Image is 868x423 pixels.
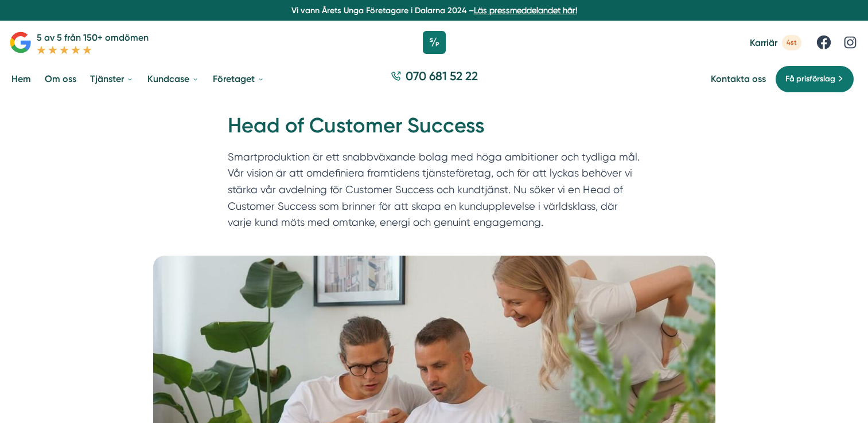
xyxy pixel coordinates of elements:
[711,73,766,84] a: Kontakta oss
[750,37,777,48] span: Karriär
[9,64,33,93] a: Hem
[775,65,854,93] a: Få prisförslag
[88,64,136,93] a: Tjänster
[228,112,641,149] h1: Head of Customer Success
[474,6,577,15] a: Läs pressmeddelandet här!
[228,149,641,236] p: Smartproduktion är ett snabbväxande bolag med höga ambitioner och tydliga mål. Vår vision är att ...
[42,64,79,93] a: Om oss
[37,30,149,45] p: 5 av 5 från 150+ omdömen
[5,5,863,16] p: Vi vann Årets Unga Företagare i Dalarna 2024 –
[782,35,801,50] span: 4st
[750,35,801,50] a: Karriär 4st
[785,73,835,85] span: Få prisförslag
[145,64,201,93] a: Kundcase
[211,64,267,93] a: Företaget
[406,68,478,84] span: 070 681 52 22
[386,68,482,90] a: 070 681 52 22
